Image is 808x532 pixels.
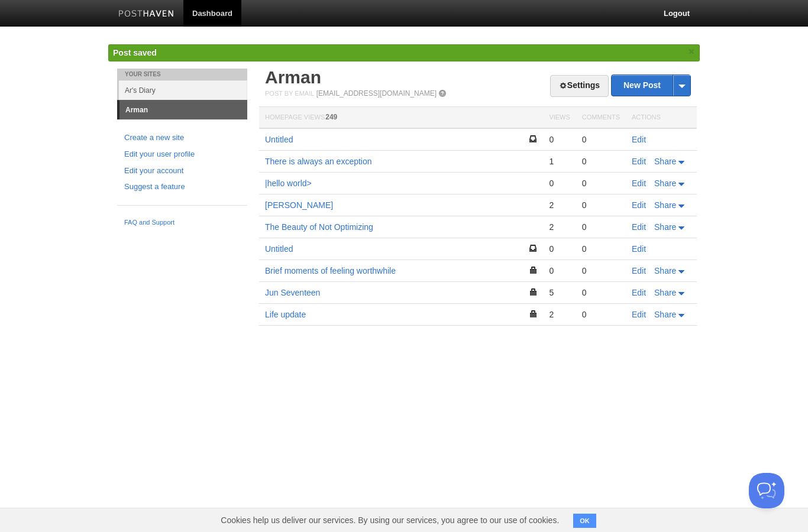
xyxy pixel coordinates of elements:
span: Share [654,179,676,188]
a: × [686,44,697,59]
div: 0 [549,244,570,254]
span: Share [654,310,676,319]
a: Edit [632,135,646,144]
span: Share [654,222,676,232]
a: Arman [119,100,247,119]
a: Edit your account [124,165,240,177]
a: Jun Seventeen [265,288,320,297]
a: Edit [632,266,646,275]
a: Edit your user profile [124,148,240,161]
a: The Beauty of Not Optimizing [265,222,373,232]
a: Create a new site [124,132,240,144]
a: FAQ and Support [124,218,240,228]
span: Share [654,200,676,210]
div: 0 [582,244,620,254]
a: Edit [632,200,646,210]
div: 0 [582,178,620,189]
span: Share [654,288,676,297]
div: 2 [549,309,570,320]
a: Settings [550,75,609,97]
a: |hello world> [265,179,312,188]
button: OK [573,514,596,528]
a: Arman [265,67,321,87]
span: Post by Email [265,90,314,97]
div: 0 [582,287,620,298]
span: Share [654,157,676,166]
a: Brief moments of feeling worthwhile [265,266,396,275]
a: Edit [632,288,646,297]
div: 0 [582,309,620,320]
th: Comments [576,107,626,129]
div: 1 [549,156,570,167]
a: New Post [612,75,690,96]
a: There is always an exception [265,157,372,166]
div: 0 [549,265,570,276]
div: 0 [582,200,620,210]
div: 0 [582,265,620,276]
span: Share [654,266,676,275]
div: 0 [582,156,620,167]
th: Homepage Views [259,107,543,129]
a: [PERSON_NAME] [265,200,333,210]
div: 2 [549,222,570,232]
a: Edit [632,157,646,166]
div: 0 [582,134,620,145]
a: Edit [632,244,646,254]
a: Edit [632,179,646,188]
div: 5 [549,287,570,298]
span: Cookies help us deliver our services. By using our services, you agree to our use of cookies. [209,508,571,532]
div: 2 [549,200,570,210]
a: Ar's Diary [119,80,247,100]
a: Edit [632,310,646,319]
li: Your Sites [117,69,247,80]
a: Untitled [265,135,293,144]
div: 0 [582,222,620,232]
span: Post saved [113,48,157,57]
a: Edit [632,222,646,232]
iframe: Help Scout Beacon - Open [749,473,784,508]
a: [EMAIL_ADDRESS][DOMAIN_NAME] [316,89,437,98]
th: Actions [626,107,697,129]
div: 0 [549,134,570,145]
a: Untitled [265,244,293,254]
span: 249 [325,113,337,121]
img: Posthaven-bar [118,10,174,19]
a: Life update [265,310,306,319]
a: Suggest a feature [124,181,240,193]
th: Views [543,107,576,129]
div: 0 [549,178,570,189]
